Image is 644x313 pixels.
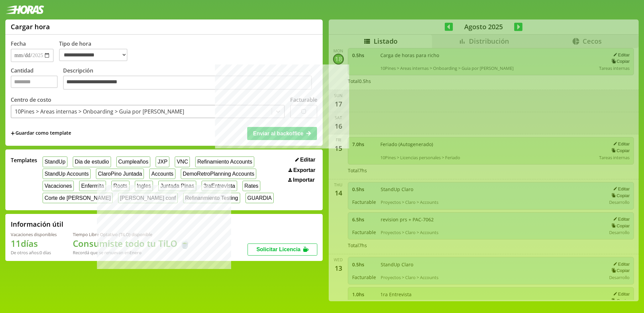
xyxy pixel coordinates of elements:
button: StandUp [43,156,67,167]
span: Templates [11,156,37,164]
div: De otros años: 0 días [11,250,57,256]
h1: Cargar hora [11,22,50,31]
span: Enviar al backoffice [253,131,303,136]
img: logotipo [5,5,44,14]
h2: Información útil [11,220,63,229]
button: ClaroPino Juntada [96,169,144,179]
button: 3raEntrevista [202,181,237,191]
button: Refinamiento Accounts [195,156,254,167]
label: Facturable [290,96,317,103]
span: Editar [300,157,315,163]
label: Tipo de hora [59,40,133,62]
button: Accounts [149,169,175,179]
span: Importar [293,177,315,183]
span: + [11,130,15,137]
button: Editar [293,156,317,163]
select: Tipo de hora [59,49,127,61]
button: Refinanmiento Testing [183,193,240,203]
div: Vacaciones disponibles [11,231,57,237]
button: Enviar al backoffice [247,127,317,140]
button: Vacaciones [43,181,74,191]
button: Cumpleaños [116,156,150,167]
button: Juntada Pinas [158,181,196,191]
button: [PERSON_NAME] conf [118,193,178,203]
label: Cantidad [11,67,63,91]
h1: Consumiste todo tu TiLO 🍵 [73,237,190,250]
button: Rates [243,181,260,191]
textarea: Descripción [63,76,312,90]
label: Fecha [11,40,26,47]
button: GUARDIA [246,193,274,203]
button: StandUp Accounts [43,169,91,179]
button: Exportar [286,167,317,174]
span: Exportar [293,167,315,173]
button: JXP [156,156,169,167]
button: VNC [175,156,190,167]
button: Dia de estudio [73,156,111,167]
div: Tiempo Libre Optativo (TiLO) disponible [73,231,190,237]
button: Corte de [PERSON_NAME] [43,193,113,203]
button: Enfermita [79,181,106,191]
span: +Guardar como template [11,130,71,137]
button: DemoRetroPlanning Accounts [181,169,256,179]
h1: 11 días [11,237,57,250]
label: Centro de costo [11,96,51,103]
label: Descripción [63,67,317,91]
b: Enero [129,250,142,256]
div: 10Pines > Areas internas > Onboarding > Guia por [PERSON_NAME] [15,108,184,115]
button: Roots [111,181,129,191]
input: Cantidad [11,76,58,88]
button: Ingles [135,181,153,191]
button: Solicitar Licencia [248,243,317,256]
div: Recordá que se renuevan en [73,250,190,256]
span: Solicitar Licencia [256,247,301,252]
